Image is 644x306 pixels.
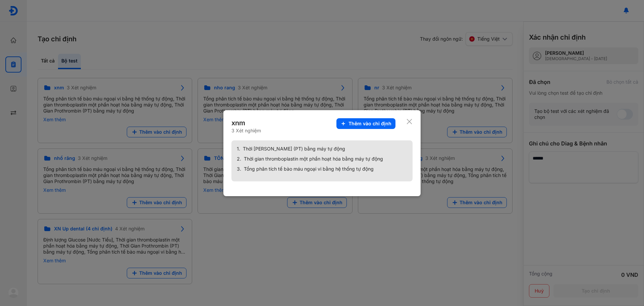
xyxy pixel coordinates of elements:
span: Tổng phân tích tế bào máu ngoại vi bằng hệ thống tự động [244,166,374,172]
span: Thêm vào chỉ định [348,121,391,127]
span: Thời gian thromboplastin một phần hoạt hóa bằng máy tự động [244,156,383,162]
div: xnm [231,118,261,128]
button: Thêm vào chỉ định [336,118,395,129]
span: 3. [237,166,241,172]
span: 2. [237,156,241,162]
span: Thời [PERSON_NAME] (PT) bằng máy tự động [243,146,345,152]
span: 1. [237,146,240,152]
div: 3 Xét nghiệm [231,128,261,134]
